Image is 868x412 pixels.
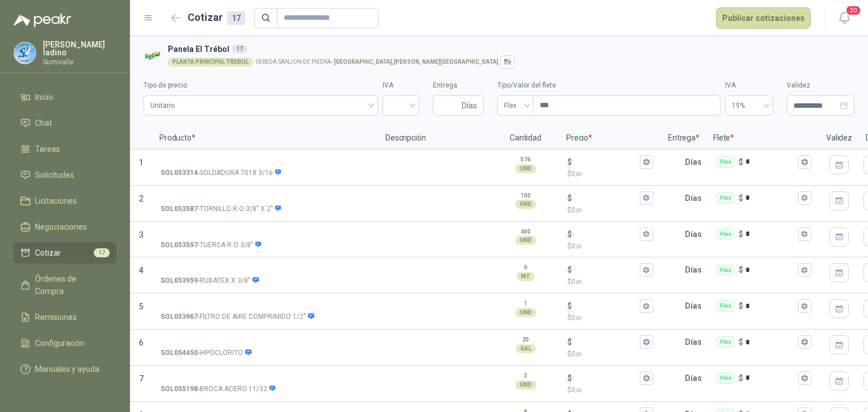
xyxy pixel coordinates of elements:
p: $ [567,349,653,360]
input: $$0,00 [574,194,637,202]
span: 7 [139,374,144,383]
div: Flex [717,265,734,276]
p: Validez [819,127,859,150]
p: 3 [524,371,527,380]
p: $ [739,228,743,240]
span: ,00 [575,207,582,213]
p: $ [567,385,653,396]
div: 17 [227,11,245,25]
span: ,00 [575,387,582,393]
strong: SOL054450 [160,348,198,358]
input: Flex $ [745,266,796,274]
span: Órdenes de Compra [35,273,106,297]
strong: SOL053587 [160,204,198,214]
p: $ [567,228,572,240]
a: Cotizar17 [14,242,116,264]
p: $ [567,192,572,204]
button: Flex $ [798,371,811,385]
p: $ [739,264,743,276]
p: 400 [520,227,531,236]
p: - TUERCA R.O 3/8" [160,240,262,251]
div: UND [515,164,536,173]
input: SOL053967-FILTRO DE AIRE COMPRIMIDO 1/2" [160,302,371,310]
span: ,00 [575,351,582,357]
strong: SOL053597 [160,240,198,251]
div: MT [517,272,535,281]
strong: SOL053314 [160,168,198,178]
span: 17 [94,248,110,257]
p: Días [685,187,706,209]
a: Manuales y ayuda [14,358,116,380]
p: - SOLDADURA 7018 3/16 [160,168,282,178]
img: Logo peakr [14,14,71,27]
button: $$0,00 [640,155,653,169]
a: Inicio [14,86,116,108]
input: SOL054450-HIPOCLORITO [160,338,371,347]
label: IVA [725,80,773,91]
input: $$0,00 [574,266,637,274]
div: GAL [516,344,536,353]
span: 0 [571,386,582,394]
button: 20 [834,8,854,28]
span: 19% [732,97,766,114]
p: - FILTRO DE AIRE COMPRIMIDO 1/2" [160,312,315,322]
a: Remisiones [14,306,116,328]
p: Producto [153,127,379,150]
div: Flex [717,156,734,168]
div: Flex [717,300,734,312]
a: Órdenes de Compra [14,268,116,302]
p: $ [739,156,743,168]
span: ,00 [575,279,582,285]
p: 6 [524,263,527,272]
p: $ [567,372,572,384]
a: Tareas [14,138,116,160]
input: Flex $ [745,302,796,310]
span: Chat [35,117,52,129]
p: Descripción [379,127,492,150]
label: Tipo/Valor del flete [497,80,721,91]
span: 0 [571,242,582,250]
span: ,00 [575,315,582,321]
label: Tipo de precio [144,80,378,91]
span: 20 [845,5,861,16]
strong: [GEOGRAPHIC_DATA] , [PERSON_NAME][GEOGRAPHIC_DATA] [334,59,498,65]
p: $ [567,277,653,287]
div: PLANTA PRINCIPAL TREBOL [168,58,253,67]
input: SOL053314-SOLDADURA 7018 3/16 [160,158,371,166]
img: Company Logo [144,46,163,66]
p: 100 [520,191,531,200]
strong: SOL053959 [160,275,198,286]
div: Flex [717,336,734,348]
h3: Panela El Trébol [168,43,850,55]
p: Sumivalle [43,59,116,65]
span: Manuales y ayuda [35,363,99,375]
p: 576 [520,155,531,164]
div: Flex [717,192,734,204]
div: Flex [717,372,734,384]
p: $ [739,300,743,312]
button: $$0,00 [640,191,653,205]
input: SOL055198-BROCA ACERO 11/32 [160,374,371,383]
h2: Cotizar [188,10,245,25]
p: - TORNILLO R.O 3/8" X 2" [160,204,282,214]
a: Licitaciones [14,190,116,212]
strong: SOL053967 [160,312,198,322]
input: $$0,00 [574,230,637,238]
span: 0 [571,278,582,286]
p: $ [567,241,653,252]
button: Flex $ [798,335,811,349]
span: Tareas [35,143,60,155]
div: UND [515,200,536,209]
p: $ [567,300,572,312]
button: $$0,00 [640,227,653,241]
div: UND [515,308,536,317]
input: $$0,00 [574,157,637,166]
div: UND [515,380,536,389]
span: ,00 [575,243,582,249]
div: UND [515,236,536,245]
button: $$0,00 [640,371,653,385]
span: 0 [571,350,582,358]
p: $ [567,336,572,348]
button: $$0,00 [640,263,653,277]
span: Solicitudes [35,169,74,181]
